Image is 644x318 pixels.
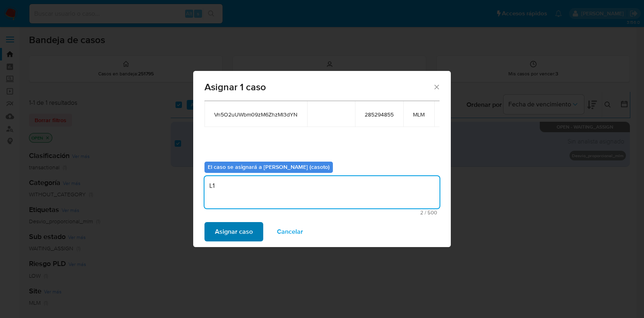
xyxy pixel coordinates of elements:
span: Máximo 500 caracteres [207,210,437,215]
div: assign-modal [193,71,451,247]
span: 285294855 [365,111,394,118]
textarea: L1 [204,176,440,208]
button: Cancelar [266,222,314,241]
b: El caso se asignará a [PERSON_NAME] (casoto) [208,163,330,171]
span: MLM [413,111,425,118]
button: Asignar caso [204,222,263,241]
span: Asignar 1 caso [204,82,433,92]
span: Vn5O2uUWbm09zM6ZhzMl3dYN [214,111,297,118]
span: Asignar caso [215,223,253,241]
button: Cerrar ventana [433,83,440,90]
span: Cancelar [277,223,303,241]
